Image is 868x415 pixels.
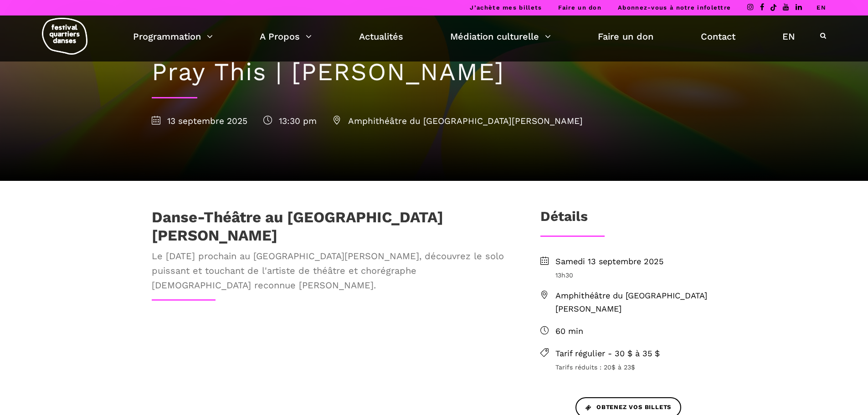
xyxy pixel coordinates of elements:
a: EN [782,29,795,44]
span: Samedi 13 septembre 2025 [555,255,717,268]
span: Tarifs réduits : 20$ à 23$ [555,362,717,372]
a: Contact [701,29,735,44]
a: Programmation [133,29,213,44]
span: Le [DATE] prochain au [GEOGRAPHIC_DATA][PERSON_NAME], découvrez le solo puissant et touchant de l... [152,249,511,292]
span: 13:30 pm [263,116,317,126]
span: Amphithéâtre du [GEOGRAPHIC_DATA][PERSON_NAME] [333,116,583,126]
a: Faire un don [558,4,601,11]
a: J’achète mes billets [470,4,542,11]
span: Tarif régulier - 30 $ à 35 $ [555,347,717,360]
span: Amphithéâtre du [GEOGRAPHIC_DATA][PERSON_NAME] [555,289,717,316]
a: Actualités [359,29,403,44]
a: Faire un don [598,29,653,44]
span: 13h30 [555,270,717,280]
a: EN [817,4,826,11]
span: 13 septembre 2025 [152,116,247,126]
a: A Propos [260,29,312,44]
img: logo-fqd-med [42,18,87,55]
span: 60 min [555,325,717,338]
span: Obtenez vos billets [586,403,671,412]
h1: Danse-Théâtre au [GEOGRAPHIC_DATA][PERSON_NAME] [152,208,511,244]
a: Abonnez-vous à notre infolettre [618,4,731,11]
h3: Détails [540,208,588,231]
h1: Pray This | [PERSON_NAME] [152,57,717,87]
a: Médiation culturelle [450,29,551,44]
